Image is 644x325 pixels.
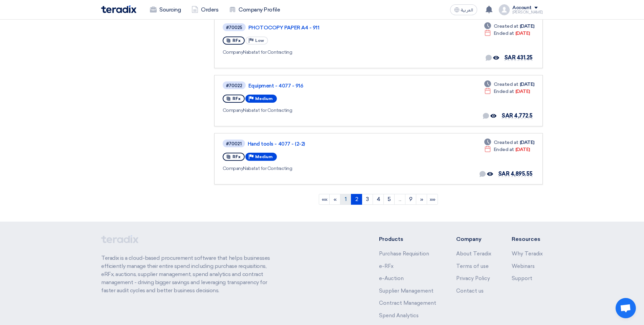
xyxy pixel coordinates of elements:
a: Purchase Requisition [379,251,429,257]
a: e-Auction [379,275,404,281]
div: [DATE] [484,81,534,88]
span: Company [223,49,243,55]
a: Equipment - 4077 - 916 [248,83,418,89]
a: Sourcing [145,2,186,17]
a: Webinars [512,263,535,269]
a: Terms of use [456,263,489,269]
span: Medium [255,96,273,101]
a: Support [512,275,532,281]
a: Why Teradix [512,251,543,257]
div: #70022 [226,83,242,88]
a: Privacy Policy [456,275,490,281]
div: [PERSON_NAME] [512,10,543,14]
span: SAR 4,895.55 [498,171,533,177]
span: Low [255,38,264,43]
a: Next [416,194,427,205]
span: Ended at [494,30,514,37]
a: PHOTOCOPY PAPER A4 - 911 [248,25,418,31]
img: Teradix logo [101,5,136,13]
a: Previous [329,194,340,205]
a: Hand tools - 4077 - (2-2) [248,141,417,147]
span: RFx [232,154,241,159]
li: Company [456,235,491,243]
p: Teradix is a cloud-based procurement software that helps businesses efficiently manage their enti... [101,254,278,295]
div: Account [512,5,532,11]
div: [DATE] [484,146,530,153]
a: 1 [340,194,351,205]
span: SAR 431.25 [504,54,533,61]
a: About Teradix [456,251,491,257]
span: « [334,196,337,202]
a: Company Profile [224,2,285,17]
div: [DATE] [484,23,534,30]
button: العربية [450,4,477,15]
div: #70025 [226,25,242,30]
div: Nabatat for Contracting [223,49,419,56]
span: Created at [494,81,518,88]
span: SAR 4,772.5 [502,112,533,119]
img: profile_test.png [499,4,510,15]
a: e-RFx [379,263,394,269]
span: RFx [232,38,241,43]
span: Ended at [494,146,514,153]
span: »» [430,196,436,202]
a: Orders [186,2,224,17]
a: Supplier Management [379,288,434,294]
a: 2 [351,194,362,205]
span: Created at [494,139,518,146]
a: Contact us [456,288,484,294]
div: Nabatat for Contracting [223,107,419,114]
a: 9 [405,194,416,205]
ngb-pagination: Default pagination [214,191,543,208]
a: Open chat [616,298,636,318]
a: 3 [362,194,373,205]
li: Resources [512,235,543,243]
span: العربية [461,8,473,12]
span: » [420,196,423,202]
span: Ended at [494,88,514,95]
div: [DATE] [484,139,534,146]
a: 4 [373,194,384,205]
a: First [319,194,330,205]
span: Medium [255,154,273,159]
div: [DATE] [484,30,530,37]
span: Company [223,166,243,171]
span: Created at [494,23,518,30]
a: 5 [383,194,395,205]
a: Spend Analytics [379,312,419,319]
a: Contract Management [379,300,436,306]
a: Last [427,194,438,205]
li: Products [379,235,436,243]
div: [DATE] [484,88,530,95]
span: Company [223,107,243,113]
span: «« [322,196,328,202]
span: RFx [232,96,241,101]
div: #70021 [226,142,242,146]
div: Nabatat for Contracting [223,165,418,172]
